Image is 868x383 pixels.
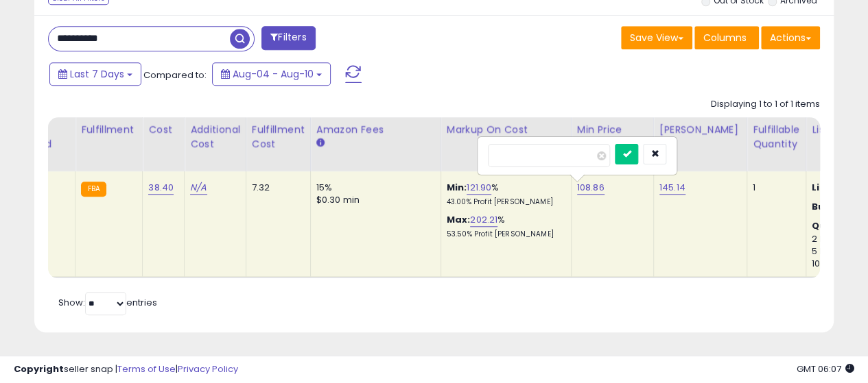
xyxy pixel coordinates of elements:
a: N/A [190,181,207,195]
a: 145.14 [659,181,685,195]
span: Show: entries [58,296,157,309]
img: website_grey.svg [22,36,33,47]
img: tab_keywords_by_traffic_grey.svg [137,79,148,90]
th: The percentage added to the cost of goods (COGS) that forms the calculator for Min & Max prices. [441,117,571,171]
div: % [447,214,561,239]
span: 2025-08-18 06:07 GMT [797,362,854,375]
a: 108.86 [577,181,605,195]
span: Compared to: [143,69,207,82]
span: Columns [703,31,747,45]
b: Min: [447,181,467,194]
a: 38.40 [148,181,174,195]
div: % [447,182,561,207]
button: Last 7 Days [49,62,141,86]
div: $0.30 min [316,194,430,206]
b: Max: [447,213,471,226]
button: Columns [694,26,759,49]
div: Keywords by Traffic [152,81,231,90]
div: Amazon Fees [316,123,435,137]
div: Markup on Cost [447,123,565,137]
div: Cost [148,123,178,137]
div: Fulfillment [81,123,137,137]
a: 202.21 [470,213,497,227]
div: 15% [316,182,430,194]
div: Domain: [DOMAIN_NAME] [36,36,151,47]
div: Fulfillment Cost [252,123,305,151]
div: 7.32 [252,182,300,194]
img: logo_orange.svg [22,22,33,33]
a: Privacy Policy [178,362,238,375]
a: 121.90 [467,181,491,195]
div: [PERSON_NAME] [659,123,741,137]
div: Additional Cost [190,123,240,151]
div: Min Price [577,123,648,137]
button: Aug-04 - Aug-10 [212,62,331,86]
button: Actions [761,26,820,49]
button: Filters [261,26,315,50]
p: 43.00% Profit [PERSON_NAME] [447,197,561,207]
div: Domain Overview [52,81,123,90]
img: tab_domain_overview_orange.svg [37,79,48,90]
div: v 4.0.25 [38,22,67,33]
strong: Copyright [14,362,64,375]
a: Terms of Use [117,362,176,375]
span: Aug-04 - Aug-10 [233,67,314,81]
small: Amazon Fees. [316,137,325,149]
p: 53.50% Profit [PERSON_NAME] [447,230,561,239]
div: Date Created [10,123,69,151]
div: seller snap | | [14,363,238,376]
button: Save View [621,26,692,49]
small: FBA [81,182,106,197]
div: 1 [753,182,795,194]
div: Displaying 1 to 1 of 1 items [711,98,820,111]
span: Last 7 Days [70,67,124,81]
div: Fulfillable Quantity [753,123,800,151]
